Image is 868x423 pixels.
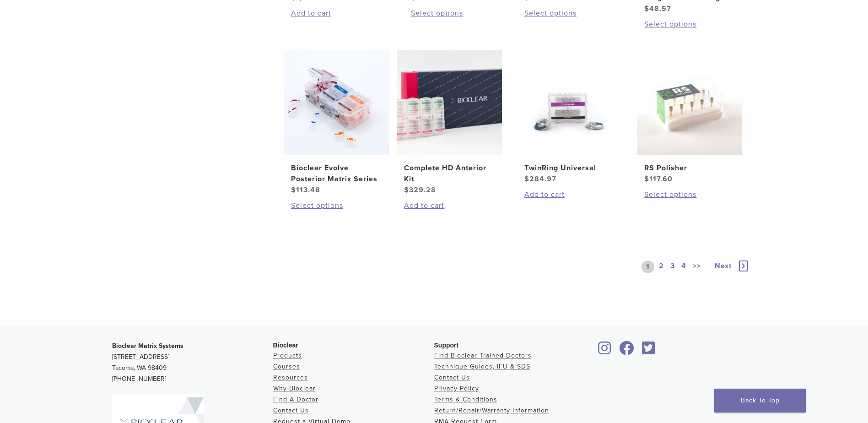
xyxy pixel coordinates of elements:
a: Return/Repair/Warranty Information [434,407,549,414]
a: Bioclear [595,347,615,356]
a: Terms & Conditions [434,396,497,403]
bdi: 113.48 [291,185,320,195]
span: $ [291,185,296,195]
h2: Complete HD Anterior Kit [404,163,495,184]
a: Select options for “RS Polisher” [644,189,735,200]
a: Privacy Policy [434,385,479,392]
a: Technique Guides, IFU & SDS [434,363,530,370]
a: Add to cart: “Complete HD Anterior Kit” [404,200,495,211]
span: $ [644,174,649,184]
span: Next [715,261,732,271]
a: Select options for “BT Matrix Series” [411,8,501,19]
a: Contact Us [434,374,470,381]
a: Resources [273,374,308,381]
a: Complete HD Anterior KitComplete HD Anterior Kit $329.28 [396,50,503,195]
a: Select options for “Diamond Wedge Kits” [524,8,615,19]
span: Bioclear [273,342,298,349]
a: Select options for “Bioclear Evolve Posterior Matrix Series” [291,200,382,211]
h2: TwinRing Universal [524,163,615,174]
a: Courses [273,363,300,370]
span: Support [434,342,459,349]
span: $ [644,4,649,13]
a: Back To Top [714,389,806,412]
span: $ [404,185,409,195]
a: Products [273,352,302,359]
a: >> [691,260,703,273]
a: Add to cart: “TwinRing Universal” [524,189,615,200]
a: 4 [679,260,688,273]
a: TwinRing UniversalTwinRing Universal $284.97 [517,50,623,184]
h2: Bioclear Evolve Posterior Matrix Series [291,163,382,184]
p: [STREET_ADDRESS] Tacoma, WA 98409 [PHONE_NUMBER] [112,341,273,385]
a: Bioclear [616,347,637,356]
a: Why Bioclear [273,385,316,392]
strong: Bioclear Matrix Systems [112,342,183,350]
img: TwinRing Universal [517,50,622,155]
bdi: 284.97 [524,174,556,184]
a: Bioclear Evolve Posterior Matrix SeriesBioclear Evolve Posterior Matrix Series $113.48 [283,50,390,195]
bdi: 48.57 [644,4,671,13]
span: $ [524,174,529,184]
a: Find Bioclear Trained Doctors [434,352,532,359]
a: Contact Us [273,407,309,414]
a: 3 [669,260,677,273]
bdi: 329.28 [404,185,436,195]
img: Bioclear Evolve Posterior Matrix Series [284,50,389,155]
img: RS Polisher [637,50,742,155]
a: Find A Doctor [273,396,318,403]
a: RS PolisherRS Polisher $117.60 [636,50,743,184]
bdi: 117.60 [644,174,673,184]
a: Select options for “Diamond Wedge and Long Diamond Wedge” [644,19,735,30]
a: 1 [642,260,654,273]
a: Bioclear [639,347,658,356]
img: Complete HD Anterior Kit [397,50,502,155]
a: 2 [657,260,666,273]
a: Add to cart: “Blaster Kit” [291,8,382,19]
h2: RS Polisher [644,163,735,174]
